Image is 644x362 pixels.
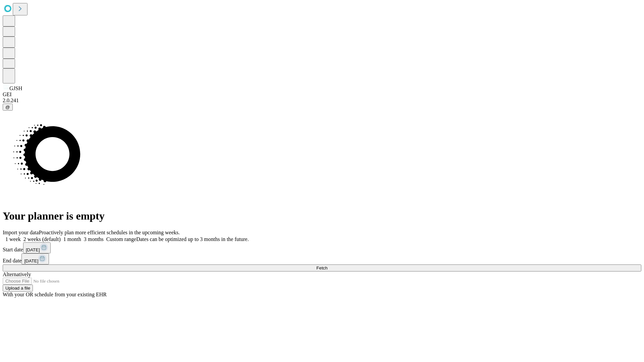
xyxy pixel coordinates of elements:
span: 1 month [63,236,81,242]
span: GJSH [9,85,22,91]
div: GEI [3,92,641,98]
div: End date [3,253,641,264]
span: @ [5,105,10,110]
span: With your OR schedule from your existing EHR [3,292,107,297]
span: Alternatively [3,271,31,277]
span: Proactively plan more efficient schedules in the upcoming weeks. [39,230,180,235]
button: [DATE] [21,253,49,264]
span: [DATE] [24,258,38,263]
span: 2 weeks (default) [23,236,61,242]
span: Import your data [3,230,39,235]
span: Fetch [316,265,327,270]
button: Fetch [3,264,641,271]
span: Dates can be optimized up to 3 months in the future. [136,236,249,242]
span: 1 week [5,236,21,242]
h1: Your planner is empty [3,210,641,222]
button: [DATE] [23,242,51,253]
span: Custom range [106,236,136,242]
button: @ [3,104,13,111]
span: 3 months [84,236,104,242]
button: Upload a file [3,285,33,292]
div: Start date [3,242,641,253]
div: 2.0.241 [3,98,641,104]
span: [DATE] [26,247,40,252]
